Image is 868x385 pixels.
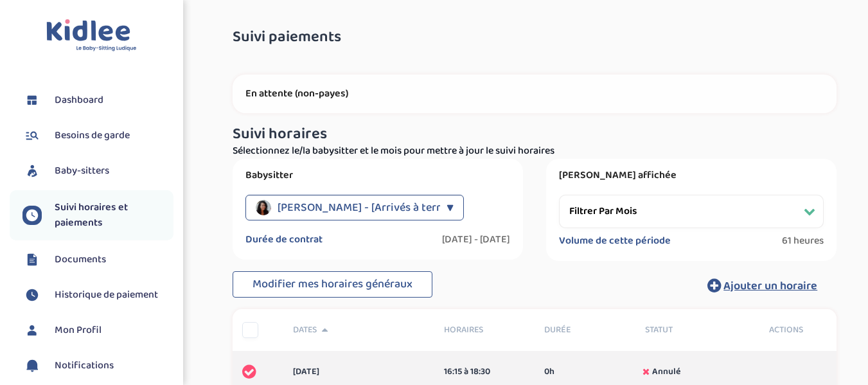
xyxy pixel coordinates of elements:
img: profil.svg [22,321,42,340]
span: 0h [544,365,554,379]
a: Suivi horaires et paiements [22,200,173,231]
span: Ajouter un horaire [723,277,817,295]
div: Dates [283,323,434,337]
div: 16:15 à 18:30 [444,365,526,379]
div: [DATE] [283,365,434,379]
a: Dashboard [22,91,173,110]
p: Sélectionnez le/la babysitter et le mois pour mettre à jour le suivi horaires [233,143,837,159]
span: Mon Profil [55,323,102,338]
span: 61 heures [782,235,824,247]
button: Ajouter un horaire [688,271,837,300]
a: Baby-sitters [22,161,173,181]
span: Documents [55,252,106,267]
p: En attente (non-payes) [245,87,824,100]
span: Historique de paiement [55,287,158,303]
a: Historique de paiement [22,285,173,305]
img: suivihoraire.svg [22,285,42,305]
img: suivihoraire.svg [22,206,42,225]
a: Besoins de garde [22,126,173,145]
span: Notifications [55,358,114,373]
span: Modifier mes horaires généraux [252,275,412,293]
span: Dashboard [55,93,103,108]
div: Durée [535,323,635,337]
span: Annulé [652,365,680,379]
label: Durée de contrat [245,233,323,246]
span: [PERSON_NAME] - [Arrivés à terme] [278,195,455,220]
span: Horaires [444,323,526,337]
span: Besoins de garde [55,128,130,143]
img: avatar_saidji-thiziri_2023_11_02_15_40_29.png [256,200,271,215]
img: babysitters.svg [22,161,42,181]
button: Modifier mes horaires généraux [233,271,432,298]
span: Suivi paiements [233,29,341,46]
label: [DATE] - [DATE] [442,233,510,246]
label: Volume de cette période [559,235,671,247]
img: documents.svg [22,250,42,269]
div: Statut [635,323,736,337]
a: Notifications [22,356,173,375]
div: Actions [736,323,837,337]
h3: Suivi horaires [233,126,837,143]
label: Babysitter [245,169,510,182]
img: logo.svg [46,19,137,52]
a: Mon Profil [22,321,173,340]
label: [PERSON_NAME] affichée [559,169,824,182]
span: Suivi horaires et paiements [55,200,173,231]
img: notification.svg [22,356,42,375]
span: Baby-sitters [55,163,109,179]
img: besoin.svg [22,126,42,145]
img: dashboard.svg [22,91,42,110]
div: ▼ [447,195,454,220]
a: Documents [22,250,173,269]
